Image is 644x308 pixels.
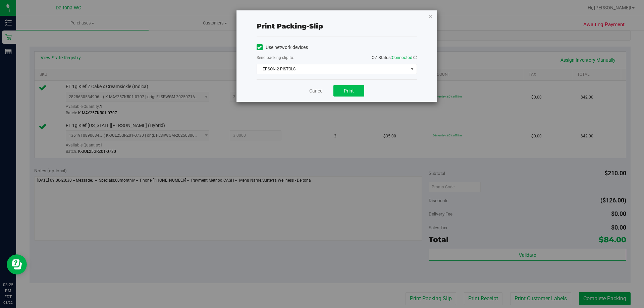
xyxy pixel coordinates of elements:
label: Use network devices [257,44,308,51]
span: Print [344,88,354,94]
label: Send packing-slip to: [257,55,294,61]
span: Print packing-slip [257,22,323,30]
a: Cancel [309,87,323,95]
span: EPSON-2-PISTOLS [257,64,408,74]
span: QZ Status: [372,55,417,60]
span: Connected [392,55,412,60]
span: select [408,64,416,74]
button: Print [333,85,364,97]
iframe: Resource center [7,254,27,274]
